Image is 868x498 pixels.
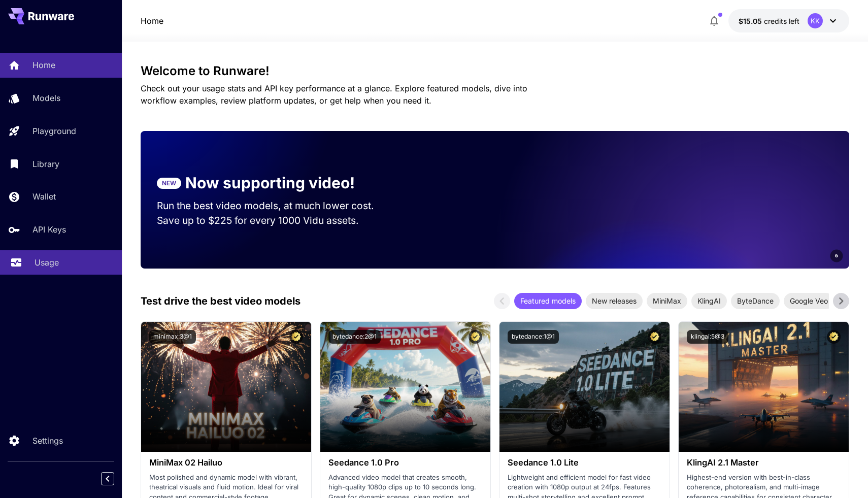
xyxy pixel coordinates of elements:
p: Wallet [32,190,56,203]
img: alt [320,322,490,452]
h3: Welcome to Runware! [141,64,850,78]
p: Models [32,92,60,104]
span: 6 [835,252,838,259]
a: Home [141,15,163,27]
button: Certified Model – Vetted for best performance and includes a commercial license. [648,330,661,344]
button: Certified Model – Vetted for best performance and includes a commercial license. [827,330,841,344]
span: Check out your usage stats and API key performance at a glance. Explore featured models, dive int... [141,83,527,106]
h3: Seedance 1.0 Pro [328,458,482,468]
p: Settings [32,435,63,447]
p: NEW [162,179,176,188]
div: New releases [586,293,643,309]
span: MiniMax [647,295,687,306]
img: alt [499,322,670,452]
button: klingai:5@3 [687,330,728,344]
div: Collapse sidebar [109,470,122,488]
nav: breadcrumb [141,15,163,27]
button: $15.05471KK [728,9,849,32]
div: KlingAI [691,293,727,309]
p: API Keys [32,223,66,236]
div: ByteDance [731,293,780,309]
span: Google Veo [784,295,834,306]
div: MiniMax [647,293,687,309]
div: Google Veo [784,293,834,309]
p: Library [32,158,59,170]
button: bytedance:2@1 [328,330,381,344]
span: KlingAI [691,295,727,306]
div: Featured models [514,293,582,309]
p: Home [32,59,55,71]
span: ByteDance [731,295,780,306]
h3: Seedance 1.0 Lite [508,458,661,468]
p: Now supporting video! [185,172,355,194]
p: Test drive the best video models [141,293,301,309]
h3: MiniMax 02 Hailuo [149,458,303,468]
p: Playground [32,125,76,137]
span: credits left [764,17,799,25]
img: alt [679,322,849,452]
button: minimax:3@1 [149,330,196,344]
img: alt [141,322,311,452]
button: bytedance:1@1 [508,330,559,344]
p: Save up to $225 for every 1000 Vidu assets. [157,213,393,228]
div: $15.05471 [739,16,799,26]
p: Run the best video models, at much lower cost. [157,198,393,213]
button: Certified Model – Vetted for best performance and includes a commercial license. [289,330,303,344]
button: Collapse sidebar [101,472,114,485]
div: KK [808,13,823,28]
button: Certified Model – Vetted for best performance and includes a commercial license. [469,330,482,344]
span: Featured models [514,295,582,306]
h3: KlingAI 2.1 Master [687,458,841,468]
p: Usage [35,256,59,269]
span: $15.05 [739,17,764,25]
span: New releases [586,295,643,306]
